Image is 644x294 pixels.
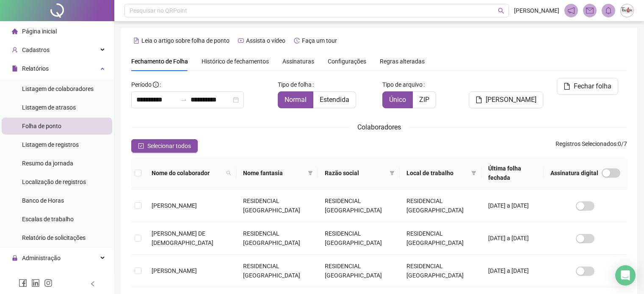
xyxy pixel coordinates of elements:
[282,58,314,64] span: Assinaturas
[475,96,482,103] span: file
[481,222,544,255] td: [DATE] a [DATE]
[238,38,244,44] span: youtube
[22,255,61,261] span: Administração
[328,58,366,64] span: Configurações
[22,273,55,280] span: Exportações
[22,141,79,148] span: Listagem de registros
[389,96,406,104] span: Único
[318,222,400,255] td: RESIDENCIAL [GEOGRAPHIC_DATA]
[246,37,285,44] span: Assista o vídeo
[556,140,616,147] span: Registros Selecionados
[285,96,307,104] span: Normal
[390,170,395,176] span: filter
[152,202,197,209] span: [PERSON_NAME]
[498,8,504,14] span: search
[12,28,18,34] span: home
[22,160,73,167] span: Resumo da jornada
[564,83,570,90] span: file
[138,143,144,149] span: check-square
[19,279,27,287] span: facebook
[12,47,18,53] span: user-add
[486,95,536,105] span: [PERSON_NAME]
[12,66,18,71] span: file
[22,197,64,204] span: Banco de Horas
[236,190,318,222] td: RESIDENCIAL [GEOGRAPHIC_DATA]
[22,234,86,241] span: Relatório de solicitações
[605,7,612,14] span: bell
[131,139,198,153] button: Selecionar todos
[388,167,396,179] span: filter
[22,47,50,53] span: Cadastros
[236,222,318,255] td: RESIDENCIAL [GEOGRAPHIC_DATA]
[302,37,337,44] span: Faça um tour
[308,170,313,176] span: filter
[226,170,231,176] span: search
[141,37,229,44] span: Leia o artigo sobre folha de ponto
[382,80,423,89] span: Tipo de arquivo
[22,123,61,129] span: Folha de ponto
[306,167,315,179] span: filter
[131,58,188,65] span: Fechamento de Folha
[236,255,318,287] td: RESIDENCIAL [GEOGRAPHIC_DATA]
[471,170,476,176] span: filter
[22,85,94,92] span: Listagem de colaboradores
[152,230,213,246] span: [PERSON_NAME] DE [DEMOGRAPHIC_DATA]
[556,139,627,153] span: : 0 / 7
[22,216,74,223] span: Escalas de trabalho
[550,168,598,178] span: Assinatura digital
[557,78,618,95] button: Fechar folha
[400,190,481,222] td: RESIDENCIAL [GEOGRAPHIC_DATA]
[470,167,478,179] span: filter
[152,267,197,274] span: [PERSON_NAME]
[22,28,57,35] span: Página inicial
[44,279,53,287] span: instagram
[621,4,633,17] img: 26733
[294,38,300,44] span: history
[180,96,187,103] span: swap-right
[202,58,269,65] span: Histórico de fechamentos
[90,281,96,287] span: left
[243,168,304,178] span: Nome fantasia
[400,255,481,287] td: RESIDENCIAL [GEOGRAPHIC_DATA]
[481,157,544,190] th: Última folha fechada
[147,141,191,151] span: Selecionar todos
[481,190,544,222] td: [DATE] a [DATE]
[380,58,425,64] span: Regras alteradas
[318,255,400,287] td: RESIDENCIAL [GEOGRAPHIC_DATA]
[325,168,386,178] span: Razão social
[574,81,611,91] span: Fechar folha
[22,179,86,185] span: Localização de registros
[318,190,400,222] td: RESIDENCIAL [GEOGRAPHIC_DATA]
[514,6,559,15] span: [PERSON_NAME]
[224,167,233,179] span: search
[22,104,76,111] span: Listagem de atrasos
[278,80,312,89] span: Tipo de folha
[586,7,594,14] span: mail
[152,168,223,178] span: Nome do colaborador
[615,265,636,286] div: Open Intercom Messenger
[22,65,49,72] span: Relatórios
[469,91,543,108] button: [PERSON_NAME]
[31,279,40,287] span: linkedin
[419,96,429,104] span: ZIP
[180,96,187,103] span: to
[357,123,401,131] span: Colaboradores
[153,82,159,88] span: info-circle
[133,38,139,44] span: file-text
[320,96,349,104] span: Estendida
[567,7,575,14] span: notification
[400,222,481,255] td: RESIDENCIAL [GEOGRAPHIC_DATA]
[12,255,18,261] span: lock
[481,255,544,287] td: [DATE] a [DATE]
[131,81,152,88] span: Período
[406,168,468,178] span: Local de trabalho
